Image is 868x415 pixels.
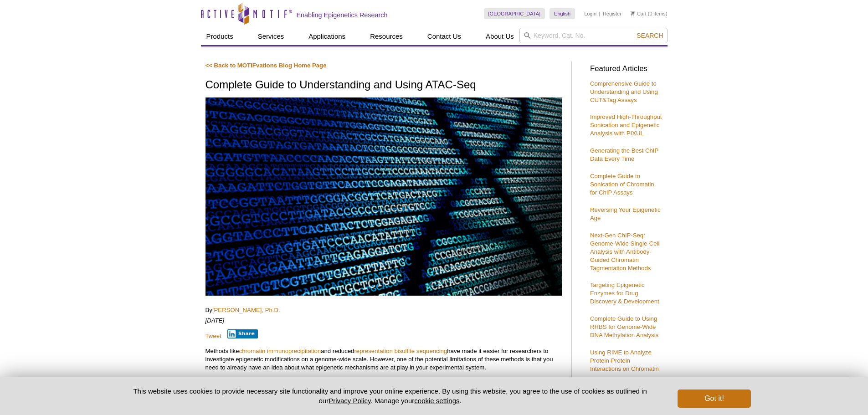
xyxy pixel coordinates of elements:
[590,282,659,305] a: Targeting Epigenetic Enzymes for Drug Discovery & Development
[631,10,647,17] a: Cart
[637,32,663,39] span: Search
[634,31,666,40] button: Search
[590,65,663,73] h3: Featured Articles
[590,147,658,162] a: Generating the Best ChIP Data Every Time
[590,349,659,372] a: Using RIME to Analyze Protein-Protein Interactions on Chromatin
[212,307,280,313] a: [PERSON_NAME], Ph.D.
[519,28,668,43] input: Keyword, Cat. No.
[590,113,662,137] a: Improved High-Throughput Sonication and Epigenetic Analysis with PIXUL
[631,11,635,15] img: Your Cart
[631,8,668,19] li: (0 items)
[205,97,562,296] img: ATAC-Seq
[205,317,225,324] em: [DATE]
[239,348,321,354] a: chromatin immunoprecipitation
[422,28,467,45] a: Contact Us
[354,348,447,354] a: representation bisulfite sequencing
[590,80,658,103] a: Comprehensive Guide to Understanding and Using CUT&Tag Assays
[480,28,519,45] a: About Us
[227,329,258,338] button: Share
[303,28,351,45] a: Applications
[584,10,596,17] a: Login
[599,8,601,19] li: |
[205,79,562,92] h1: Complete Guide to Understanding and Using ATAC-Seq
[678,389,750,408] button: Got it!
[365,28,408,45] a: Resources
[590,173,654,196] a: Complete Guide to Sonication of Chromatin for ChIP Assays
[414,397,459,405] button: cookie settings
[550,8,575,19] a: English
[329,397,370,405] a: Privacy Policy
[205,333,221,339] a: Tweet
[484,8,545,19] a: [GEOGRAPHIC_DATA]
[205,347,562,372] p: Methods like and reduced have made it easier for researchers to investigate epigenetic modificati...
[590,315,658,338] a: Complete Guide to Using RRBS for Genome-Wide DNA Methylation Analysis
[205,62,327,69] a: << Back to MOTIFvations Blog Home Page
[252,28,290,45] a: Services
[205,306,562,314] p: By
[590,232,659,272] a: Next-Gen ChIP-Seq: Genome-Wide Single-Cell Analysis with Antibody-Guided Chromatin Tagmentation M...
[297,11,388,19] h2: Enabling Epigenetics Research
[201,28,239,45] a: Products
[118,386,663,405] p: This website uses cookies to provide necessary site functionality and improve your online experie...
[590,206,661,221] a: Reversing Your Epigenetic Age
[603,10,621,17] a: Register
